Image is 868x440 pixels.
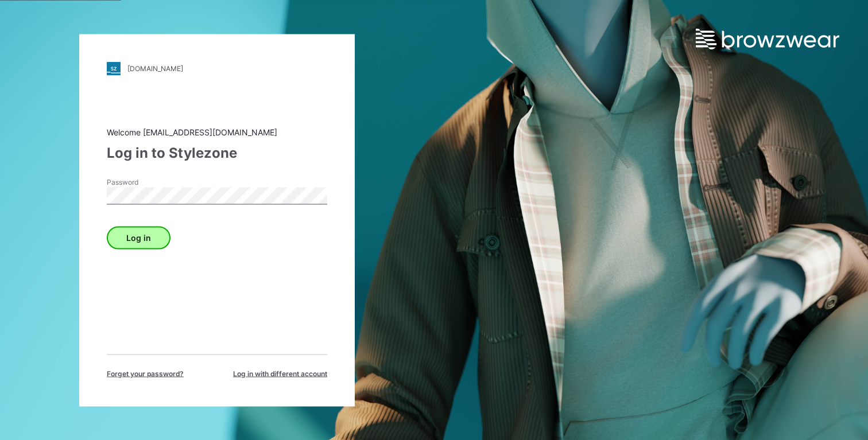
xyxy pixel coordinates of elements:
img: browzwear-logo.e42bd6dac1945053ebaf764b6aa21510.svg [696,29,839,49]
img: stylezone-logo.562084cfcfab977791bfbf7441f1a819.svg [107,61,121,75]
div: Welcome [EMAIL_ADDRESS][DOMAIN_NAME] [107,126,327,138]
button: Log in [107,226,170,249]
span: Forget your password? [107,368,184,379]
a: [DOMAIN_NAME] [107,61,327,75]
span: Log in with different account [233,368,327,379]
div: Log in to Stylezone [107,142,327,163]
label: Password [107,177,187,187]
div: [DOMAIN_NAME] [127,64,183,73]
